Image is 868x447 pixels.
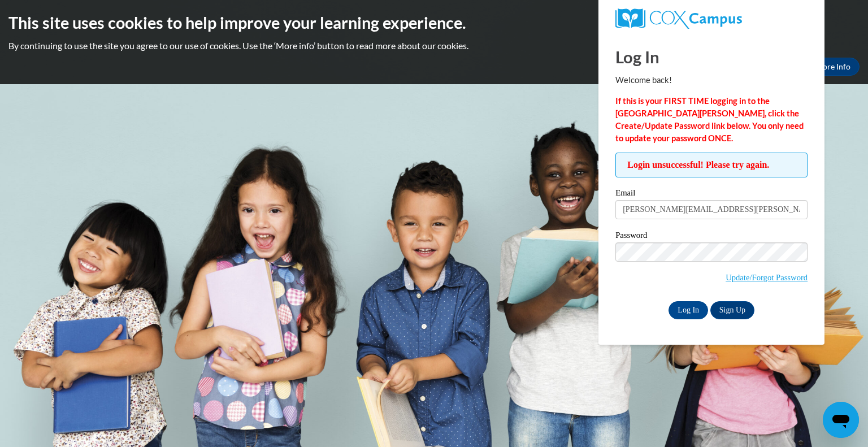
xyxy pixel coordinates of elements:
h2: This site uses cookies to help improve your learning experience. [8,11,860,34]
p: By continuing to use the site you agree to our use of cookies. Use the ‘More info’ button to read... [8,40,860,52]
a: Sign Up [710,301,754,319]
span: Login unsuccessful! Please try again. [615,153,808,177]
p: Welcome back! [615,74,808,86]
strong: If this is your FIRST TIME logging in to the [GEOGRAPHIC_DATA][PERSON_NAME], click the Create/Upd... [615,96,804,143]
input: Log In [669,301,708,319]
iframe: Button to launch messaging window [823,402,859,438]
h1: Log In [615,45,808,68]
label: Email [615,189,808,200]
img: COX Campus [615,8,742,29]
a: More Info [806,58,860,76]
a: COX Campus [615,8,808,29]
a: Update/Forgot Password [726,273,808,282]
label: Password [615,231,808,242]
